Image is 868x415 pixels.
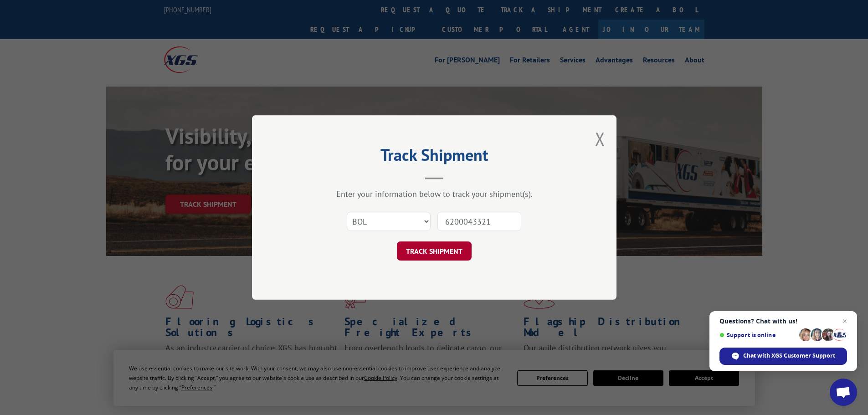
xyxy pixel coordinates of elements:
[719,318,847,325] span: Questions? Chat with us!
[839,316,850,327] span: Close chat
[397,241,472,261] button: TRACK SHIPMENT
[719,348,847,365] div: Chat with XGS Customer Support
[743,352,835,360] span: Chat with XGS Customer Support
[830,379,857,406] div: Open chat
[719,332,796,338] span: Support is online
[595,127,605,151] button: Close modal
[298,189,571,199] div: Enter your information below to track your shipment(s).
[437,212,521,231] input: Number(s)
[298,149,571,166] h2: Track Shipment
